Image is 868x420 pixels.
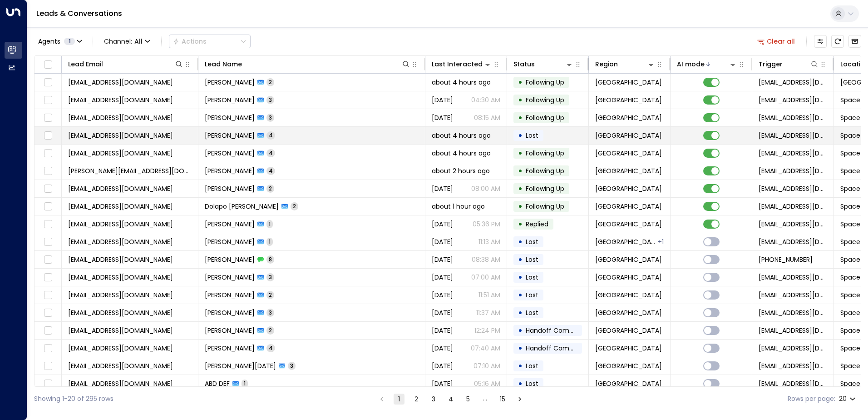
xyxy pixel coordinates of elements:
[432,202,485,211] span: about 1 hour ago
[473,220,500,229] p: 05:36 PM
[526,361,538,370] span: Lost
[266,185,274,192] span: 2
[42,130,54,141] span: Toggle select row
[42,183,54,195] span: Toggle select row
[526,344,590,353] span: Handoff Completed
[518,92,523,108] div: •
[34,35,85,48] button: Agents1
[205,220,255,229] span: Sathishkumar Sekar
[759,59,783,70] div: Trigger
[595,95,662,105] span: Birmingham
[432,59,483,70] div: Last Interacted
[759,149,827,158] span: leads@space-station.co.uk
[42,272,54,283] span: Toggle select row
[759,344,827,353] span: leads@space-station.co.uk
[526,95,564,105] span: Following Up
[471,273,500,282] p: 07:00 AM
[266,131,275,139] span: 4
[759,220,827,229] span: leads@space-station.co.uk
[471,344,500,353] p: 07:40 AM
[432,290,453,300] span: Sep 26, 2025
[266,255,274,263] span: 8
[432,237,453,246] span: Jul 27, 2025
[518,234,523,250] div: •
[205,237,255,246] span: Romeo Zota
[595,255,662,264] span: Birmingham
[518,287,523,303] div: •
[432,166,490,175] span: about 2 hours ago
[513,59,574,70] div: Status
[42,59,54,70] span: Toggle select all
[677,59,705,70] div: AI mode
[68,95,173,105] span: dekysova@yahoo.co.uk
[68,237,173,246] span: johnutz7@yahoo.com
[68,220,173,229] span: sathishsss35@gmail.com
[68,59,103,70] div: Lead Email
[205,202,279,211] span: Dolapo Matthew
[658,237,664,246] div: Daventry
[463,394,473,405] button: Go to page 5
[68,361,173,370] span: kwametoussaint@gmail.com
[68,379,173,388] span: abcxyz@hotmail.com
[595,273,662,282] span: Birmingham
[266,238,273,245] span: 1
[205,344,255,353] span: Jawed Shah
[526,113,564,122] span: Following Up
[68,308,173,317] span: grahamn118@gmail.com
[205,95,255,105] span: Jana Dekysova
[526,326,590,335] span: Handoff Completed
[68,131,173,140] span: mr.lacoste.nm1@gmail.com
[526,255,538,264] span: Lost
[266,220,273,228] span: 1
[68,290,173,300] span: kamran301ali@gmail.com
[42,254,54,265] span: Toggle select row
[205,184,255,193] span: Charlotte Costa
[100,35,154,48] span: Channel:
[68,184,173,193] span: samanthadecos@gmail.com
[242,380,248,387] span: 1
[266,309,274,316] span: 3
[595,326,662,335] span: Birmingham
[68,149,173,158] span: hussaina19@icloud.com
[759,59,819,70] div: Trigger
[759,131,827,140] span: leads@space-station.co.uk
[759,95,827,105] span: leads@space-station.co.uk
[526,308,538,317] span: Lost
[432,220,453,229] span: Yesterday
[518,323,523,338] div: •
[497,394,508,405] button: Go to page 15
[518,199,523,214] div: •
[432,379,453,388] span: Oct 06, 2025
[68,113,173,122] span: rafa_khanom@yahoo.co.uk
[42,360,54,372] span: Toggle select row
[64,38,75,45] span: 1
[42,95,54,106] span: Toggle select row
[205,326,255,335] span: Henry Hubball
[169,35,251,48] div: Button group with a nested menu
[42,77,54,88] span: Toggle select row
[205,361,276,370] span: Kwame Toussaint
[288,362,296,370] span: 3
[518,358,523,374] div: •
[432,184,453,193] span: Yesterday
[42,148,54,159] span: Toggle select row
[38,38,60,45] span: Agents
[205,290,255,300] span: Kamran Ali
[42,290,54,301] span: Toggle select row
[518,128,523,143] div: •
[432,308,453,317] span: Aug 21, 2025
[814,35,827,48] button: Customize
[759,237,827,246] span: leads@space-station.co.uk
[595,59,656,70] div: Region
[266,291,274,299] span: 2
[205,113,255,122] span: Rafa Khanom
[266,78,274,86] span: 2
[514,394,525,405] button: Go to next page
[518,75,523,90] div: •
[42,378,54,390] span: Toggle select row
[595,149,662,158] span: Birmingham
[42,219,54,230] span: Toggle select row
[754,35,799,48] button: Clear all
[478,237,500,246] p: 11:13 AM
[839,392,858,405] div: 20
